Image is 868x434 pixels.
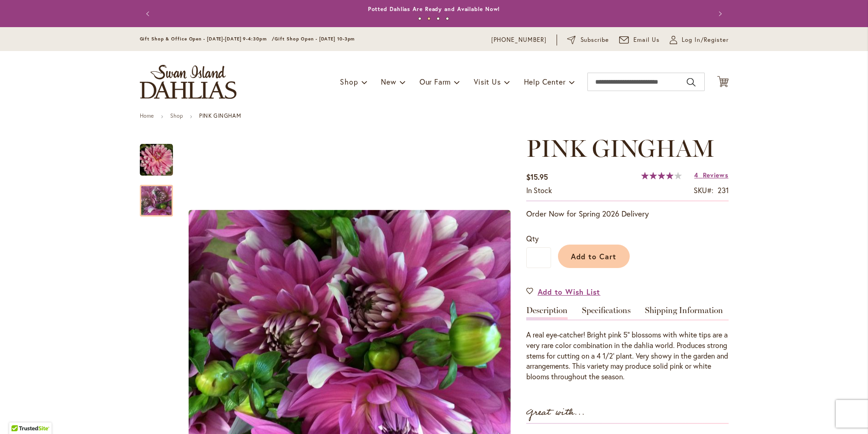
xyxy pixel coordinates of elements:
span: Gift Shop Open - [DATE] 10-3pm [275,36,355,42]
span: In stock [526,185,552,195]
button: Previous [140,5,158,23]
strong: Great with... [526,405,585,420]
a: Shipping Information [645,306,723,320]
p: Order Now for Spring 2026 Delivery [526,208,729,219]
div: 231 [718,185,729,196]
a: store logo [140,65,236,99]
span: Add to Cart [571,251,616,261]
div: PINK GINGHAM [140,176,173,217]
div: 80% [641,172,682,179]
span: Gift Shop & Office Open - [DATE]-[DATE] 9-4:30pm / [140,36,275,42]
span: Qty [526,234,539,243]
strong: PINK GINGHAM [199,112,241,119]
button: Add to Cart [558,245,630,268]
span: 4 [694,171,698,179]
button: 2 of 4 [427,17,431,20]
a: Email Us [619,35,660,45]
div: PINK GINGHAM [140,135,182,176]
span: Help Center [524,77,566,86]
span: Email Us [633,35,660,45]
img: PINK GINGHAM [140,143,173,177]
strong: SKU [694,185,713,195]
span: New [381,77,396,86]
button: 4 of 4 [446,17,449,20]
div: A real eye-catcher! Bright pink 5" blossoms with white tips are a very rare color combination in ... [526,330,729,382]
span: Our Farm [420,77,451,86]
span: Shop [340,77,358,86]
div: Availability [526,185,552,196]
span: Visit Us [474,77,500,86]
span: PINK GINGHAM [526,134,715,163]
a: Potted Dahlias Are Ready and Available Now! [368,6,500,12]
div: Detailed Product Info [526,306,729,382]
span: Reviews [703,171,729,179]
a: Home [140,112,154,119]
a: Specifications [582,306,631,320]
iframe: Launch Accessibility Center [7,401,33,427]
span: $15.95 [526,172,548,182]
a: Subscribe [567,35,609,45]
button: 1 of 4 [418,17,421,20]
a: Add to Wish List [526,286,601,297]
span: Subscribe [581,35,609,45]
a: Log In/Register [670,35,729,45]
a: 4 Reviews [694,171,728,179]
button: Next [710,5,729,23]
span: Log In/Register [682,35,729,45]
a: Shop [170,112,183,119]
button: 3 of 4 [437,17,440,20]
a: Description [526,306,568,320]
a: [PHONE_NUMBER] [491,35,547,45]
span: Add to Wish List [538,286,601,297]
